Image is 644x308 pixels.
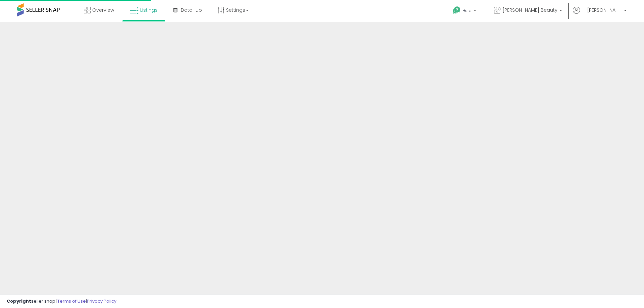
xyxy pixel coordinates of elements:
[447,1,483,22] a: Help
[452,6,461,14] i: Get Help
[57,298,86,304] a: Terms of Use
[502,7,557,13] span: [PERSON_NAME] Beauty
[7,298,31,304] strong: Copyright
[140,7,158,13] span: Listings
[582,7,622,13] span: Hi [PERSON_NAME]
[87,298,116,304] a: Privacy Policy
[181,7,202,13] span: DataHub
[463,8,472,13] span: Help
[7,298,116,305] div: seller snap | |
[573,7,627,22] a: Hi [PERSON_NAME]
[92,7,114,13] span: Overview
